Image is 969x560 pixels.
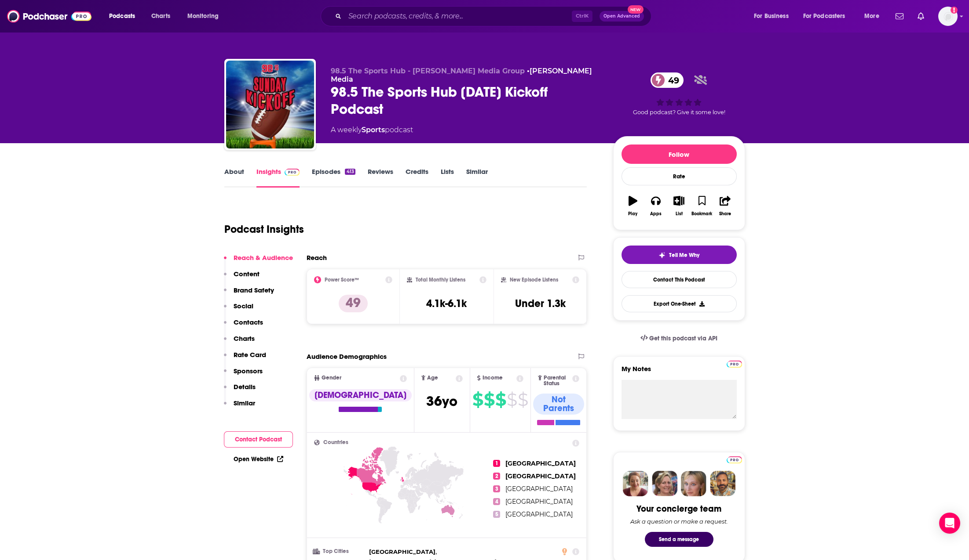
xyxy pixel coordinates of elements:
[224,318,263,334] button: Contacts
[224,167,244,188] a: About
[493,473,500,480] span: 2
[938,7,958,26] img: User Profile
[472,393,483,407] span: $
[466,167,488,188] a: Similar
[234,318,263,326] p: Contacts
[510,277,558,283] h2: New Episode Listens
[224,302,253,318] button: Social
[285,169,300,176] img: Podchaser Pro
[234,367,263,375] p: Sponsors
[727,359,742,368] a: Pro website
[109,10,135,22] span: Podcasts
[484,393,494,407] span: $
[495,393,506,407] span: $
[914,9,928,24] a: Show notifications dropdown
[345,9,572,23] input: Search podcasts, credits, & more...
[630,518,728,525] div: Ask a question or make a request.
[518,393,528,407] span: $
[331,67,592,83] span: •
[224,253,293,270] button: Reach & Audience
[181,9,230,23] button: open menu
[644,190,667,222] button: Apps
[515,297,566,310] h3: Under 1.3k
[441,167,454,188] a: Lists
[307,253,327,262] h2: Reach
[307,352,387,361] h2: Audience Demographics
[938,7,958,26] button: Show profile menu
[622,145,737,164] button: Follow
[493,498,500,505] span: 4
[224,383,256,399] button: Details
[613,67,745,121] div: 49Good podcast? Give it some love!
[426,393,457,410] span: 36 yo
[234,383,256,391] p: Details
[309,389,412,401] div: [DEMOGRAPHIC_DATA]
[676,211,683,217] div: List
[622,295,737,312] button: Export One-Sheet
[636,503,721,514] div: Your concierge team
[603,14,640,18] span: Open Advanced
[426,297,467,310] h3: 4.1k-6.1k
[369,547,437,557] span: ,
[651,72,684,88] a: 49
[187,10,219,22] span: Monitoring
[234,270,260,278] p: Content
[544,375,571,387] span: Parental Status
[329,6,660,26] div: Search podcasts, credits, & more...
[224,223,304,236] h1: Podcast Insights
[691,190,713,222] button: Bookmark
[858,9,890,23] button: open menu
[803,10,845,22] span: For Podcasters
[234,350,266,359] p: Rate Card
[892,9,907,24] a: Show notifications dropdown
[226,61,314,148] img: 98.5 The Sports Hub Sunday Kickoff Podcast
[645,532,713,547] button: Send a message
[234,334,255,343] p: Charts
[622,190,644,222] button: Play
[659,72,684,88] span: 49
[7,8,91,25] img: Podchaser - Follow, Share and Rate Podcasts
[939,513,960,534] div: Open Intercom Messenger
[256,167,300,188] a: InsightsPodchaser Pro
[507,393,517,407] span: $
[493,485,500,492] span: 3
[312,167,355,188] a: Episodes413
[416,277,465,283] h2: Total Monthly Listens
[345,169,355,175] div: 413
[572,11,592,22] span: Ctrl K
[669,252,699,259] span: Tell Me Why
[710,471,735,496] img: Jon Profile
[234,399,255,407] p: Similar
[103,9,146,23] button: open menu
[505,472,576,480] span: [GEOGRAPHIC_DATA]
[600,11,644,22] button: Open AdvancedNew
[427,375,438,381] span: Age
[748,9,800,23] button: open menu
[622,167,737,185] div: Rate
[505,498,573,506] span: [GEOGRAPHIC_DATA]
[362,126,385,134] a: Sports
[622,271,737,288] a: Contact This Podcast
[667,190,690,222] button: List
[325,277,359,283] h2: Power Score™
[650,211,662,217] div: Apps
[224,431,293,448] button: Contact Podcast
[369,548,435,555] span: [GEOGRAPHIC_DATA]
[533,394,585,415] div: Not Parents
[622,365,737,380] label: My Notes
[331,125,413,135] div: A weekly podcast
[322,375,341,381] span: Gender
[719,211,731,217] div: Share
[713,190,736,222] button: Share
[151,10,170,22] span: Charts
[224,334,255,350] button: Charts
[652,471,677,496] img: Barbara Profile
[727,361,742,368] img: Podchaser Pro
[681,471,706,496] img: Jules Profile
[938,7,958,26] span: Logged in as hoffmacv
[623,471,648,496] img: Sydney Profile
[331,67,592,83] a: [PERSON_NAME] Media
[628,5,644,14] span: New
